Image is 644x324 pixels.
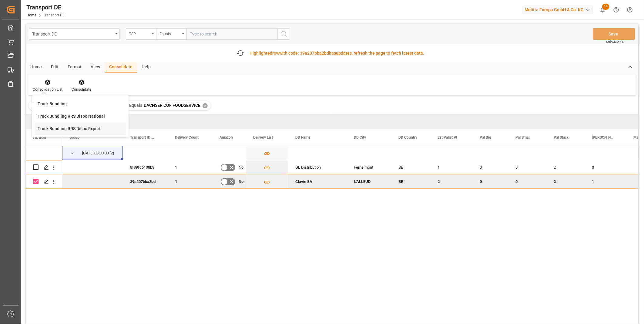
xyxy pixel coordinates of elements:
div: Consolidate [105,62,137,73]
button: open menu [29,28,120,40]
div: Equals [159,30,180,37]
div: 39a207bba2bd [123,174,168,188]
div: Truck Bundling RRS Dispo National [38,113,105,120]
span: DD Name [295,135,310,140]
div: Transport DE [26,3,65,12]
div: TSP [129,30,150,37]
div: Press SPACE to deselect this row. [26,174,62,189]
div: GL Distribution [288,160,347,174]
div: 2 [430,174,472,188]
button: Help Center [609,3,623,17]
div: Fernelmont [347,160,391,174]
div: Consolidate [72,87,91,92]
button: open menu [156,28,186,40]
div: Press SPACE to select this row. [26,146,62,160]
span: DACHSER COF FOODSERVICE [144,103,200,108]
div: BE [391,160,430,174]
input: Type to search [186,28,277,40]
div: View [86,62,105,73]
div: Help [137,62,155,73]
div: Home [26,62,46,73]
div: Melitta Europa GmbH & Co. KG [522,5,593,14]
span: Delivery List [253,135,273,140]
div: Truck Bundling RRS Dispo Export [38,126,101,132]
div: 1 [168,160,212,174]
span: Filter : [32,103,44,108]
button: show 19 new notifications [596,3,609,17]
span: Delivery Count [175,135,199,140]
button: Save [593,28,635,40]
div: Format [63,62,86,73]
div: 0 [472,160,508,174]
div: Transport DE [32,30,113,37]
div: L'ALLEUD [347,174,391,188]
div: Truck Bundling [38,101,67,107]
span: Pal Big [480,135,491,140]
span: Equals [129,103,142,108]
span: Est Pallet Pl [438,135,457,140]
span: has [329,51,336,56]
span: 19 [602,4,609,10]
button: Melitta Europa GmbH & Co. KG [522,4,596,15]
div: Consolidation List [33,87,62,92]
span: Transport ID Logward [130,135,155,140]
div: 2 [546,160,585,174]
span: 39a207bba2bd [300,51,329,56]
span: Ctrl/CMD + S [606,39,624,44]
div: 1 [168,174,212,188]
div: Edit [46,62,63,73]
span: Pal Small [515,135,530,140]
span: DD Country [398,135,417,140]
span: DD City [354,135,366,140]
div: Press SPACE to select this row. [26,160,62,174]
div: Highlighted with code: updates, refresh the page to fetch latest data. [250,50,424,56]
span: No [239,160,243,174]
div: 1 [430,160,472,174]
button: open menu [126,28,156,40]
div: 0 [508,174,546,188]
div: Clavie SA [288,174,347,188]
a: Home [26,13,36,17]
span: [PERSON_NAME] [592,135,613,140]
span: (2) [109,146,114,160]
div: 2 [546,174,585,188]
span: Pal Stack [554,135,569,140]
span: Amazon [220,135,233,140]
div: 1 [585,174,626,188]
div: BE [391,174,430,188]
button: search button [277,28,290,40]
div: 8f39fc6138b9 [123,160,168,174]
span: row [272,51,279,56]
span: No [239,175,243,189]
div: [DATE] 00:00:00 [82,146,109,160]
div: 0 [585,160,626,174]
div: 0 [472,174,508,188]
div: 0 [508,160,546,174]
div: ✕ [203,103,208,108]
